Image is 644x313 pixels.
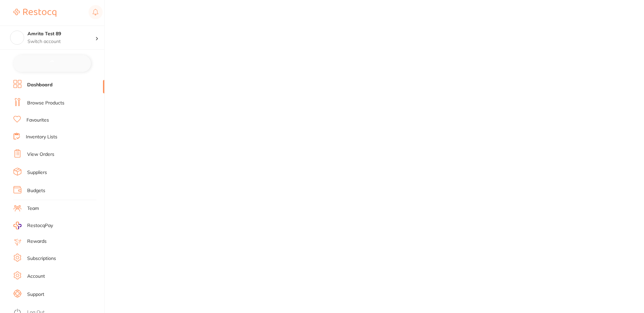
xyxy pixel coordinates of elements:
[27,291,44,298] a: Support
[27,238,47,245] a: Rewards
[27,151,54,158] a: View Orders
[27,205,39,212] a: Team
[13,9,56,17] img: Restocq Logo
[28,31,95,37] h4: Amrita Test 89
[10,31,24,44] img: Amrita Test 89
[26,134,57,140] a: Inventory Lists
[27,100,64,106] a: Browse Products
[27,273,45,280] a: Account
[27,255,56,262] a: Subscriptions
[27,187,45,194] a: Budgets
[13,222,53,229] a: RestocqPay
[27,169,47,176] a: Suppliers
[27,82,53,88] a: Dashboard
[28,38,95,45] p: Switch account
[13,222,21,229] img: RestocqPay
[26,117,49,124] a: Favourites
[27,222,53,229] span: RestocqPay
[13,5,56,20] a: Restocq Logo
